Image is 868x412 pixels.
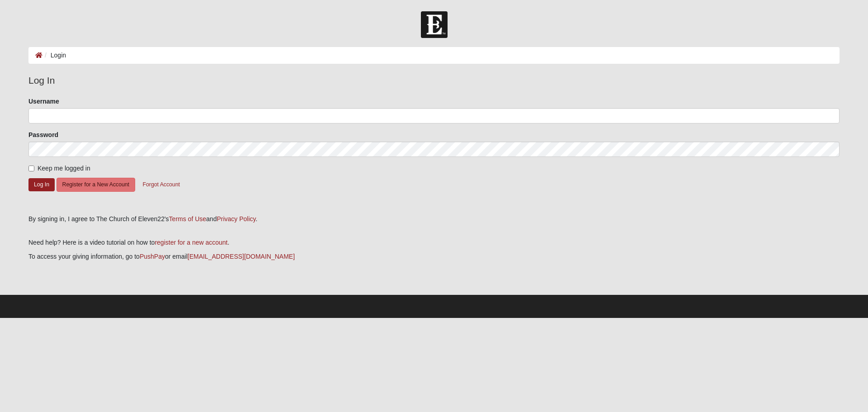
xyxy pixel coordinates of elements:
[57,178,135,192] button: Register for a New Account
[28,130,58,139] label: Password
[28,252,840,261] p: To access your giving information, go to or email
[28,97,59,106] label: Username
[38,165,90,172] span: Keep me logged in
[217,215,255,223] a: Privacy Policy
[28,166,34,171] input: Keep me logged in
[137,178,186,192] button: Forgot Account
[140,253,165,260] a: PushPay
[188,253,295,260] a: [EMAIL_ADDRESS][DOMAIN_NAME]
[28,73,840,88] legend: Log In
[421,11,448,38] img: Church of Eleven22 Logo
[28,214,840,224] div: By signing in, I agree to The Church of Eleven22's and .
[28,178,55,191] button: Log In
[155,239,227,246] a: register for a new account
[28,238,840,247] p: Need help? Here is a video tutorial on how to .
[42,51,66,60] li: Login
[169,215,206,223] a: Terms of Use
